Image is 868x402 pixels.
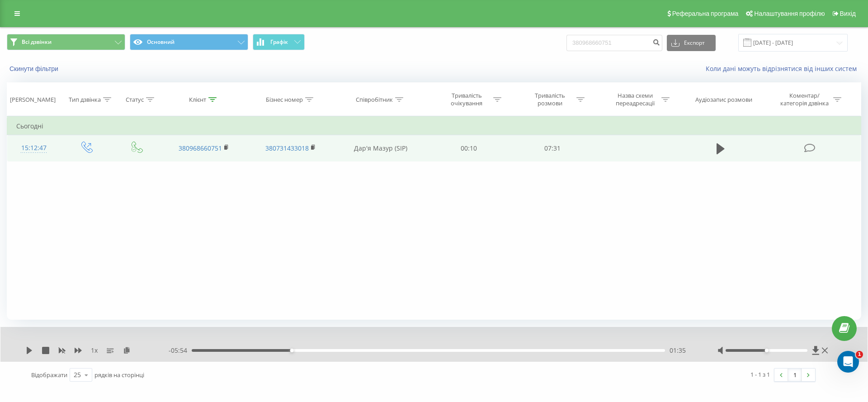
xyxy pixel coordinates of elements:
span: Вихід [840,10,856,17]
span: - 05:54 [169,346,192,355]
button: Графік [253,34,305,50]
div: Клієнт [189,96,206,104]
a: Коли дані можуть відрізнятися вiд інших систем [706,64,861,73]
div: Accessibility label [290,349,293,352]
div: Назва схеми переадресації [611,92,659,107]
div: Тривалість очікування [443,92,491,107]
a: 380731433018 [265,144,309,152]
div: Тип дзвінка [69,96,101,104]
input: Пошук за номером [566,35,662,51]
button: Скинути фільтри [7,65,63,73]
div: Аудіозапис розмови [695,96,752,104]
td: Сьогодні [7,117,861,135]
div: Статус [126,96,144,104]
a: 1 [788,369,802,381]
div: Тривалість розмови [526,92,574,107]
span: рядків на сторінці [94,371,144,379]
span: Графік [270,39,288,45]
div: 15:12:47 [16,139,52,157]
div: 25 [74,370,81,379]
div: 1 - 1 з 1 [750,370,770,379]
span: Налаштування профілю [754,10,825,17]
span: Відображати [31,371,67,379]
div: Коментар/категорія дзвінка [778,92,831,107]
div: Accessibility label [764,349,768,352]
button: Основний [130,34,248,50]
td: 07:31 [510,135,594,161]
a: 380968660751 [179,144,222,152]
div: Бізнес номер [266,96,303,104]
div: Співробітник [356,96,393,104]
td: Дар'я Мазур (SIP) [334,135,427,161]
span: 01:35 [670,346,686,355]
span: 1 [856,351,863,358]
td: 00:10 [427,135,510,161]
button: Експорт [667,35,716,51]
span: Реферальна програма [672,10,739,17]
span: Всі дзвінки [22,38,52,46]
button: Всі дзвінки [7,34,125,50]
iframe: Intercom live chat [837,351,859,373]
div: [PERSON_NAME] [10,96,56,104]
span: 1 x [91,346,98,355]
